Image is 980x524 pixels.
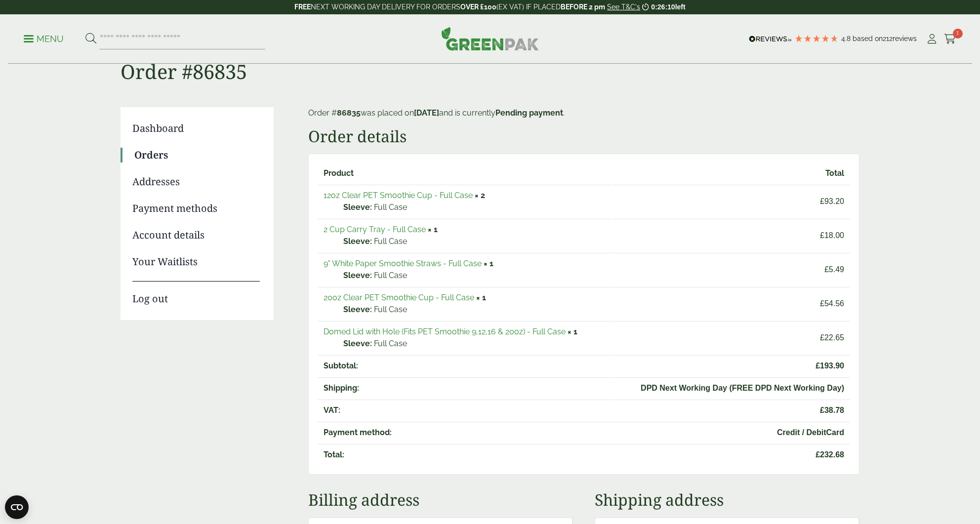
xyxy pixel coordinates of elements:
strong: × 1 [428,225,438,234]
span: 232.68 [618,449,844,461]
img: GreenPak Supplies [441,27,539,50]
span: £ [820,231,824,240]
p: Full Case [343,202,605,213]
a: Payment methods [132,201,260,216]
bdi: 54.56 [820,299,844,308]
bdi: 18.00 [820,231,844,240]
mark: 86835 [337,108,361,118]
a: 12oz Clear PET Smoothie Cup - Full Case [324,191,473,200]
a: 1 [944,32,956,46]
span: £ [820,197,824,205]
p: Full Case [343,304,605,316]
td: Credit / DebitCard [612,422,850,443]
strong: × 2 [475,191,485,200]
mark: [DATE] [414,108,439,118]
span: 0:26:10 [651,3,675,11]
th: Payment method: [318,422,611,443]
th: Total: [318,444,611,465]
p: Full Case [343,270,605,282]
h2: Shipping address [595,490,859,509]
a: Your Waitlists [132,254,260,269]
a: 2 Cup Carry Tray - Full Case [324,225,426,234]
th: Total [612,163,850,184]
i: My Account [926,34,938,44]
strong: Sleeve: [343,202,372,213]
strong: × 1 [484,259,493,268]
div: 4.79 Stars [794,34,839,43]
p: Full Case [343,236,605,247]
a: Orders [134,148,260,162]
strong: BEFORE 2 pm [561,3,605,11]
span: £ [820,406,824,414]
span: 38.78 [618,404,844,416]
strong: Sleeve: [343,270,372,282]
a: Dashboard [132,121,260,136]
a: See T&C's [607,3,640,11]
span: £ [824,265,829,274]
a: 9" White Paper Smoothie Straws - Full Case [324,259,482,268]
bdi: 5.49 [824,265,844,274]
span: £ [820,299,824,308]
bdi: 22.65 [820,333,844,342]
a: 20oz Clear PET Smoothie Cup - Full Case [324,293,474,302]
td: DPD Next Working Day (FREE DPD Next Working Day) [612,377,850,399]
h2: Billing address [308,490,573,509]
th: Product [318,163,611,184]
p: Order # was placed on and is currently . [308,107,859,119]
a: Log out [132,281,260,306]
span: 193.90 [618,360,844,372]
th: Subtotal: [318,355,611,376]
p: Full Case [343,338,605,350]
span: Based on [853,35,883,42]
span: 212 [883,35,893,42]
strong: × 1 [568,327,577,336]
strong: Sleeve: [343,304,372,316]
a: Menu [24,33,64,43]
mark: Pending payment [495,108,563,118]
th: Shipping: [318,377,611,399]
bdi: 93.20 [820,197,844,205]
span: reviews [893,35,917,42]
span: 4.8 [841,35,853,42]
a: Account details [132,228,260,242]
span: £ [816,362,820,370]
img: REVIEWS.io [749,36,792,42]
i: Cart [944,34,956,44]
strong: FREE [294,3,311,11]
span: £ [816,450,820,459]
p: Menu [24,33,64,45]
a: Domed Lid with Hole (Fits PET Smoothie 9,12,16 & 20oz) - Full Case [324,327,566,336]
h2: Order details [308,127,859,146]
button: Open CMP widget [5,495,29,519]
strong: Sleeve: [343,236,372,247]
strong: Sleeve: [343,338,372,350]
th: VAT: [318,400,611,421]
span: 1 [953,29,963,39]
h1: Order #86835 [121,28,859,83]
span: £ [820,333,824,342]
strong: OVER £100 [460,3,496,11]
span: left [675,3,686,11]
strong: × 1 [476,293,486,302]
a: Addresses [132,174,260,189]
